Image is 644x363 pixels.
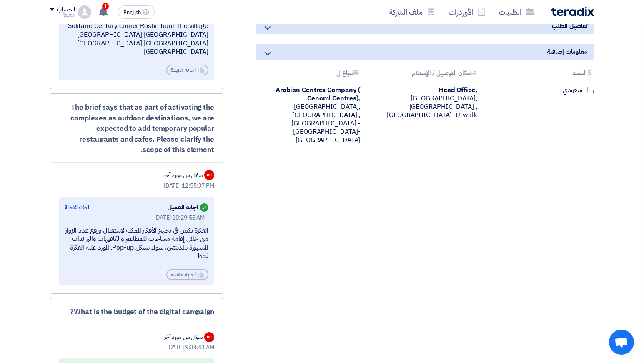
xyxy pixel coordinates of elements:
[490,86,594,94] div: ريال سعودي
[376,70,477,78] div: مكان التوصيل / الإستلام
[164,171,203,180] div: سؤال من مورد آخر
[276,85,361,103] b: Arabian Centres Company ( Cenomi Centres),
[259,70,360,78] div: مباع ل
[551,7,594,16] img: Teradix logo
[65,203,89,212] div: اخفاء الاجابة
[439,85,477,95] b: Head Office,
[164,333,203,341] div: سؤال من مورد آخر
[552,21,587,30] span: تفاصيل الطلب
[65,213,208,222] div: [DATE] 10:29:55 AM -
[59,343,214,352] div: [DATE] 9:34:43 AM
[166,65,208,75] div: اجابة مفيدة
[204,332,214,342] div: RC
[547,47,587,56] span: معلومات إضافية
[50,13,75,18] div: Rayan
[204,170,214,180] div: RC
[492,2,541,22] a: الطلبات
[383,2,442,22] a: ملف الشركة
[102,3,109,10] span: 1
[166,269,208,280] div: اجابة مفيدة
[59,181,214,190] div: [DATE] 12:55:37 PM
[118,5,155,19] button: English
[65,226,208,261] div: الفكرة تكمن في تجهيز الأفكار الممكنة لاستقبال ورفع عدد الزوار من خلال إقامة مساحات للمطاعم والكاف...
[168,202,208,213] div: اجابة العميل
[59,102,214,155] div: The brief says that as part of activating the complexes as outdoor destinations, we are expected ...
[57,6,75,13] div: الحساب
[442,2,492,22] a: الأوردرات
[256,86,360,144] div: [GEOGRAPHIC_DATA], [GEOGRAPHIC_DATA] ,[GEOGRAPHIC_DATA] - [GEOGRAPHIC_DATA]- [GEOGRAPHIC_DATA]
[59,307,214,318] div: What is the budget of the digital campaign?
[78,5,91,19] img: profile_test.png
[609,330,634,355] div: Open chat
[373,86,477,119] div: [GEOGRAPHIC_DATA], [GEOGRAPHIC_DATA] ,[GEOGRAPHIC_DATA]- U-walk
[123,10,141,15] span: English
[493,70,594,78] div: العمله
[65,22,208,56] div: Solitaire Century corner Roshn front The village [GEOGRAPHIC_DATA] [GEOGRAPHIC_DATA] [GEOGRAPHIC_...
